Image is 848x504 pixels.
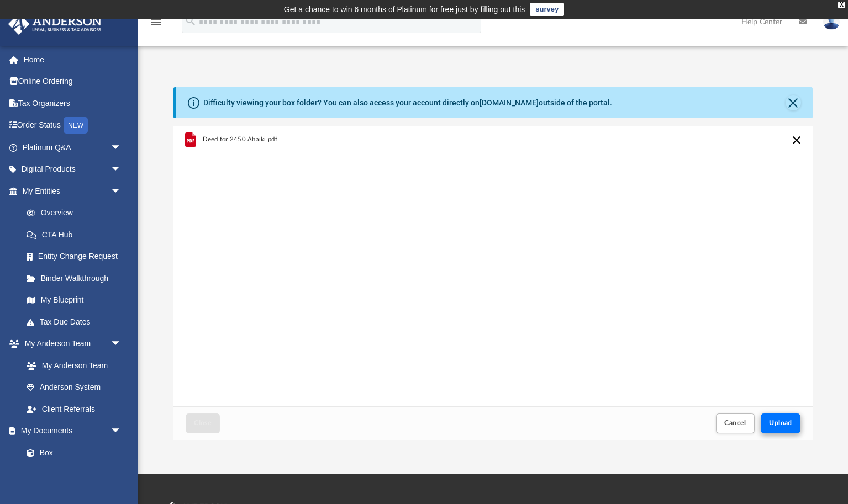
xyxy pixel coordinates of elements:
span: Close [194,420,212,426]
button: Upload [761,413,800,433]
a: Binder Walkthrough [15,267,138,289]
span: Cancel [724,420,746,426]
div: NEW [64,117,88,134]
a: Order StatusNEW [8,114,138,137]
a: My Anderson Teamarrow_drop_down [8,333,133,355]
button: Cancel [716,413,755,433]
a: menu [149,21,162,29]
div: grid [173,126,813,406]
a: Online Ordering [8,71,138,93]
a: My Entitiesarrow_drop_down [8,180,138,202]
span: arrow_drop_down [110,180,133,203]
button: Close [186,413,220,433]
a: Box [15,442,127,464]
a: Tax Organizers [8,92,138,114]
div: close [838,2,845,8]
a: survey [530,3,564,16]
span: arrow_drop_down [110,333,133,356]
button: Cancel this upload [791,134,804,147]
a: Tax Due Dates [15,311,138,333]
a: Platinum Q&Aarrow_drop_down [8,136,138,158]
span: arrow_drop_down [110,136,133,159]
a: My Blueprint [15,289,133,311]
a: [DOMAIN_NAME] [480,98,539,107]
img: User Pic [823,14,840,30]
a: My Documentsarrow_drop_down [8,420,133,442]
div: Difficulty viewing your box folder? You can also access your account directly on outside of the p... [203,97,612,109]
a: My Anderson Team [15,354,127,376]
span: Upload [769,420,792,426]
span: arrow_drop_down [110,158,133,181]
span: arrow_drop_down [110,420,133,443]
i: search [185,15,197,27]
span: Deed for 2450 Ahaiki.pdf [203,136,277,143]
img: Anderson Advisors Platinum Portal [5,13,105,35]
a: Meeting Minutes [15,464,133,486]
a: Overview [15,202,138,224]
button: Close [786,95,801,110]
i: menu [149,15,162,29]
div: Get a chance to win 6 months of Platinum for free just by filling out this [284,3,525,16]
a: Home [8,49,138,71]
a: Digital Productsarrow_drop_down [8,158,138,181]
a: CTA Hub [15,224,138,246]
a: Anderson System [15,376,133,399]
a: Client Referrals [15,398,133,420]
a: Entity Change Request [15,246,138,268]
div: Upload [173,126,813,440]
